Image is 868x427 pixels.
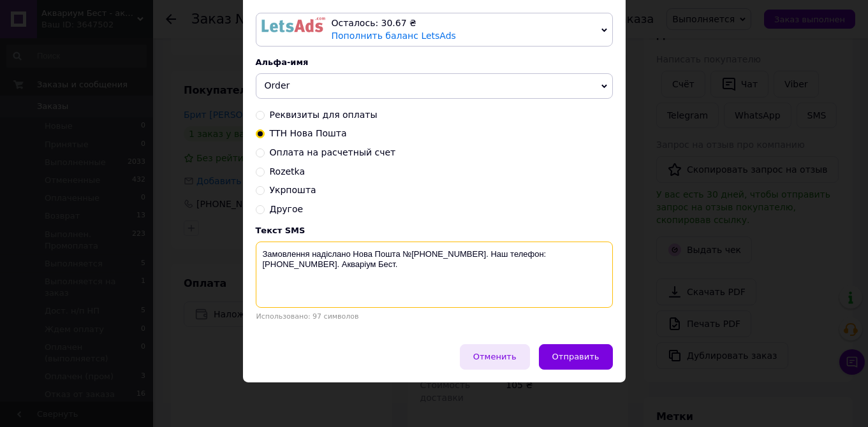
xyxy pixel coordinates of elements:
span: Order [265,80,290,90]
span: Оплата на расчетный счет [270,147,396,157]
div: Текст SMS [256,226,613,235]
div: Использовано: 97 символов [256,312,613,321]
textarea: Замовлення надіслано Нова Пошта №[PHONE_NUMBER]. Наш телефон: [PHONE_NUMBER]. Акваріум Бест. [256,242,613,308]
span: Реквизиты для оплаты [270,110,378,120]
div: Осталось: 30.67 ₴ [332,17,596,30]
a: Пополнить баланс LetsAds [332,31,456,41]
button: Отменить [460,344,530,370]
span: Отправить [552,352,600,361]
span: Альфа-имя [256,57,309,67]
span: Другое [270,204,304,214]
span: ТТН Нова Пошта [270,128,347,138]
span: Отменить [473,352,517,361]
span: Rozetka [270,166,305,177]
button: Отправить [539,344,613,370]
span: Укрпошта [270,185,316,195]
